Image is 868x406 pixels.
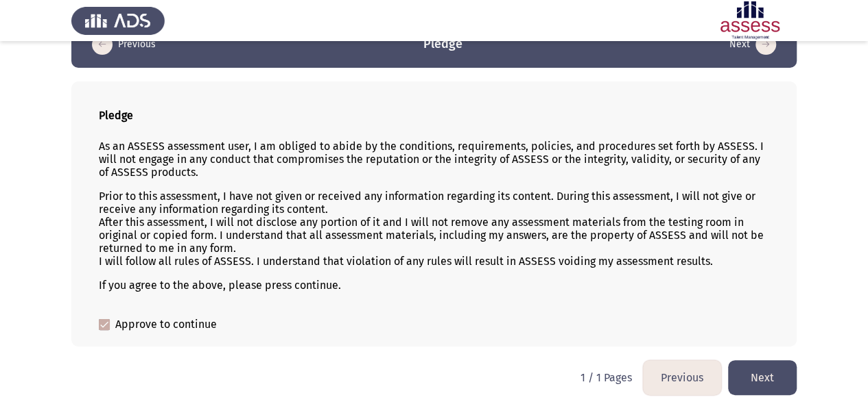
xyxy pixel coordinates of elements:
button: load next page [725,34,780,55]
img: Assessment logo of ASSESS English Language Assessment (3 Module) (Ba - IB) [703,1,797,40]
p: Prior to this assessment, I have not given or received any information regarding its content. Dur... [99,190,769,268]
p: 1 / 1 Pages [580,371,632,384]
p: If you agree to the above, please press continue. [99,279,769,292]
img: Assess Talent Management logo [71,1,165,40]
button: load next page [728,360,797,395]
h3: Pledge [423,36,462,53]
b: Pledge [99,109,133,122]
span: Approve to continue [115,316,217,333]
button: load previous page [643,360,721,395]
button: load previous page [88,34,160,55]
p: As an ASSESS assessment user, I am obliged to abide by the conditions, requirements, policies, an... [99,140,769,179]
